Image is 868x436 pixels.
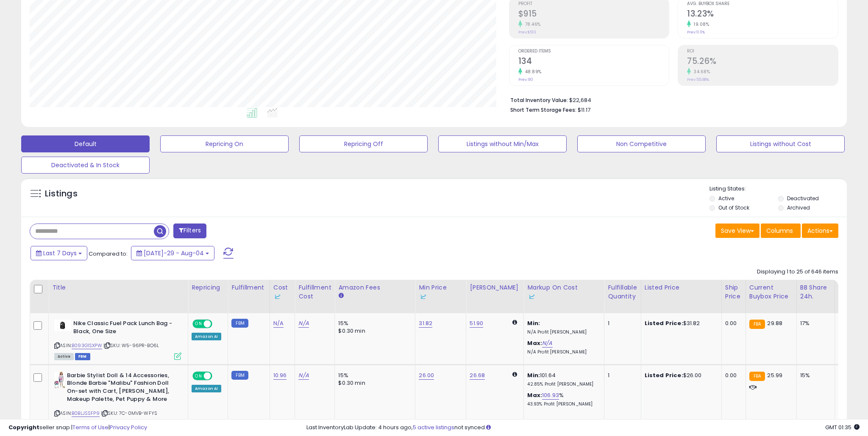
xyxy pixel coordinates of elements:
div: % [527,392,598,407]
button: Columns [761,224,801,238]
a: N/A [298,371,309,380]
span: $11.17 [578,106,590,114]
span: ROI [687,49,838,54]
div: Ship Price [725,283,742,301]
a: 10.96 [273,371,287,380]
div: Current Buybox Price [749,283,793,301]
span: FBM [75,353,90,360]
b: Barbie Stylist Doll & 14 Accessories, Blonde Barbie "Malibu" Fashion Doll On-set with Cart, [PERS... [67,372,170,405]
b: Listed Price: [645,371,683,379]
div: Markup on Cost [527,283,601,301]
a: 26.00 [419,371,434,380]
button: Repricing On [160,135,289,152]
p: N/A Profit [PERSON_NAME] [527,349,598,355]
div: Displaying 1 to 25 of 646 items [757,268,838,276]
small: Prev: 11.11% [687,30,705,35]
a: N/A [542,339,552,348]
div: $26.00 [645,372,715,379]
small: 78.46% [522,21,541,28]
a: 31.82 [419,319,432,328]
div: Min Price [419,283,462,301]
img: InventoryLab Logo [273,293,282,301]
a: N/A [298,319,309,328]
small: FBA [749,320,765,329]
span: 29.88 [767,319,782,327]
small: FBM [231,371,248,380]
img: InventoryLab Logo [527,293,536,301]
button: Default [21,135,150,152]
div: [PERSON_NAME] [470,283,520,292]
div: ASIN: [54,320,181,359]
span: OFF [211,320,225,328]
div: 15% [800,372,828,379]
div: 0.00 [725,320,739,327]
a: B093G1SXPW [72,342,102,349]
small: FBM [231,319,248,328]
p: 42.85% Profit [PERSON_NAME] [527,381,598,387]
button: Last 7 Days [31,246,87,260]
label: Deactivated [787,195,819,202]
b: Total Inventory Value: [510,97,568,104]
span: Last 7 Days [43,249,77,257]
p: 43.93% Profit [PERSON_NAME] [527,401,598,407]
div: Fulfillment Cost [298,283,331,301]
div: Title [52,283,184,292]
label: Out of Stock [718,204,749,211]
div: Amazon AI [192,333,221,340]
div: Some or all of the values in this column are provided from Inventory Lab. [419,292,462,301]
span: Avg. Buybox Share [687,2,838,6]
div: Listed Price [645,283,718,292]
small: Amazon Fees. [338,292,343,300]
div: FBM: 12 [838,327,866,335]
button: Filters [173,224,206,238]
div: $0.30 min [338,379,409,387]
small: Prev: 90 [518,77,533,82]
small: FBA [749,372,765,381]
b: Nike Classic Fuel Pack Lunch Bag - Black, One Size [73,320,176,337]
th: The percentage added to the cost of goods (COGS) that forms the calculator for Min & Max prices. [524,280,604,313]
div: Repricing [192,283,224,292]
div: FBM: 9 [838,379,866,387]
div: BB Share 24h. [800,283,831,301]
div: Some or all of the values in this column are provided from Inventory Lab. [273,292,292,301]
small: Prev: 55.88% [687,77,709,82]
div: 101.64 [527,372,598,387]
div: Last InventoryLab Update: 4 hours ago, not synced. [306,424,860,432]
div: Amazon Fees [338,283,412,292]
a: Terms of Use [72,423,108,431]
button: Listings without Min/Max [438,135,567,152]
button: Save View [715,224,759,238]
h2: 75.26% [687,56,838,68]
button: Actions [802,224,838,238]
small: 19.08% [691,21,709,28]
a: 26.68 [470,371,485,380]
a: B0BLJSSFP9 [72,410,100,417]
h5: Listings [45,188,78,200]
h2: 13.23% [687,9,838,20]
span: Compared to: [89,250,128,258]
div: $31.82 [645,320,715,327]
div: seller snap | | [8,424,147,432]
div: 17% [800,320,828,327]
div: $0.30 min [338,327,409,335]
button: [DATE]-29 - Aug-04 [131,246,214,260]
a: Privacy Policy [110,423,147,431]
p: N/A Profit [PERSON_NAME] [527,329,598,335]
span: | SKU: W5-96PR-BO6L [103,342,159,349]
li: $22,684 [510,94,832,105]
span: Columns [766,226,793,235]
small: Prev: $513 [518,30,536,35]
div: 15% [338,372,409,379]
div: FBA: 6 [838,320,866,327]
button: Deactivated & In Stock [21,157,150,174]
img: 21IZ59B+bjS._SL40_.jpg [54,320,71,331]
h2: 134 [518,56,669,68]
label: Active [718,195,734,202]
b: Min: [527,319,540,327]
div: 0.00 [725,372,739,379]
div: Amazon AI [192,385,221,392]
b: Short Term Storage Fees: [510,106,576,113]
strong: Copyright [8,423,39,431]
div: Some or all of the values in this column are provided from Inventory Lab. [527,292,601,301]
span: Profit [518,2,669,6]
